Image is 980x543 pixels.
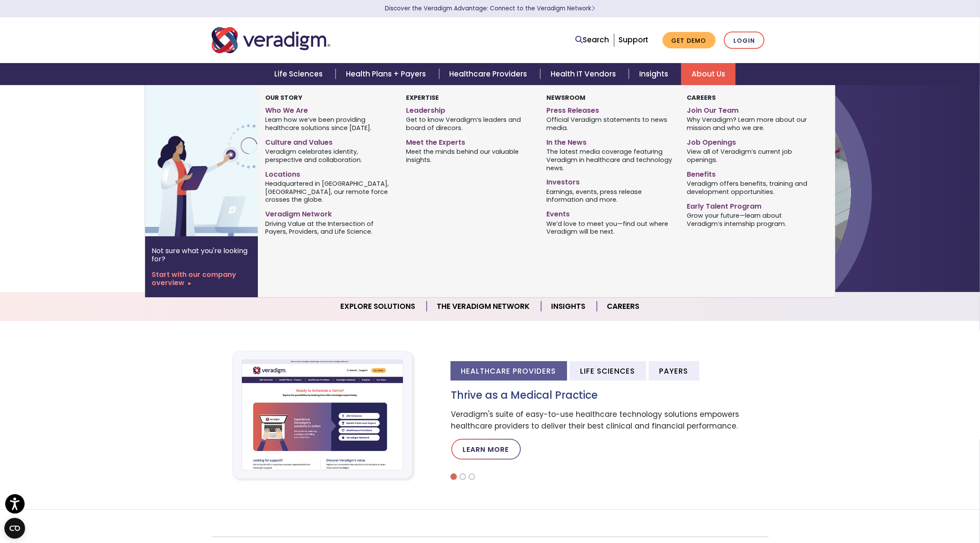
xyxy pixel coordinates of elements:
[451,389,769,402] h3: Thrive as a Medical Practice
[265,147,393,164] span: Veradigm celebrates identity, perspective and collaboration.
[152,247,251,263] p: Not sure what you're looking for?
[330,295,427,318] a: Explore Solutions
[450,361,567,381] li: Healthcare Providers
[406,103,533,115] a: Leadership
[145,85,284,236] img: Vector image of Veradigm’s Story
[597,295,650,318] a: Careers
[212,26,330,54] img: Veradigm logo
[451,409,769,432] p: Veradigm's suite of easy-to-use healthcare technology solutions empowers healthcare providers to ...
[406,115,533,132] span: Get to know Veradigm’s leaders and board of direcors.
[265,103,393,115] a: Who We Are
[546,103,674,115] a: Press Releases
[265,179,393,204] span: Headquartered in [GEOGRAPHIC_DATA], [GEOGRAPHIC_DATA], our remote force crosses the globe.
[629,63,681,85] a: Insights
[570,361,646,381] li: Life Sciences
[546,93,585,102] strong: Newsroom
[663,32,716,49] a: Get Demo
[681,63,736,85] a: About Us
[687,179,815,196] span: Veradigm offers benefits, training and development opportunities.
[814,481,970,533] iframe: Drift Chat Widget
[265,115,393,132] span: Learn how we’ve been providing healthcare solutions since [DATE].
[406,147,533,164] span: Meet the minds behind our valuable insights.
[618,35,649,45] a: Support
[687,135,815,147] a: Job Openings
[264,63,336,85] a: Life Sciences
[687,93,716,102] strong: Careers
[546,115,674,132] span: Official Veradigm statements to news media.
[546,206,674,219] a: Events
[687,115,815,132] span: Why Veradigm? Learn more about our mission and who we are.
[265,219,393,236] span: Driving Value at the Intersection of Payers, Providers, and Life Science.
[385,4,595,13] a: Discover the Veradigm Advantage: Connect to the Veradigm NetworkLearn More
[4,518,25,539] button: Open CMP widget
[152,270,251,287] a: Start with our company overview
[687,147,815,164] span: View all of Veradigm’s current job openings.
[265,135,393,147] a: Culture and Values
[451,439,521,460] a: Learn More
[406,93,439,102] strong: Expertise
[591,4,595,13] span: Learn More
[546,187,674,204] span: Earnings, events, press release information and more.
[687,211,815,228] span: Grow your future—learn about Veradigm’s internship program.
[649,361,699,381] li: Payers
[576,34,609,46] a: Search
[265,167,393,179] a: Locations
[406,135,533,147] a: Meet the Experts
[265,93,302,102] strong: Our Story
[687,103,815,115] a: Join Our Team
[427,295,541,318] a: The Veradigm Network
[546,147,674,172] span: The latest media coverage featuring Veradigm in healthcare and technology news.
[724,32,764,49] a: Login
[546,135,674,147] a: In the News
[546,219,674,236] span: We’d love to meet you—find out where Veradigm will be next.
[439,63,540,85] a: Healthcare Providers
[687,167,815,179] a: Benefits
[265,206,393,219] a: Veradigm Network
[336,63,439,85] a: Health Plans + Payers
[541,295,597,318] a: Insights
[540,63,629,85] a: Health IT Vendors
[687,199,815,211] a: Early Talent Program
[546,175,674,187] a: Investors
